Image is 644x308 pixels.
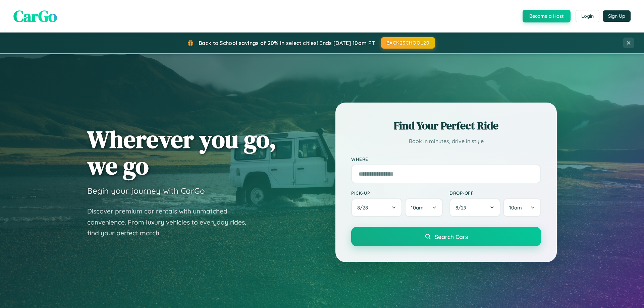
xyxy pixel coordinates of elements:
button: Become a Host [523,10,571,22]
span: 10am [411,204,424,211]
label: Where [351,156,541,162]
h2: Find Your Perfect Ride [351,118,541,133]
p: Discover premium car rentals with unmatched convenience. From luxury vehicles to everyday rides, ... [87,206,255,239]
button: 10am [405,198,443,217]
button: Login [576,10,599,22]
span: Search Cars [435,233,468,240]
button: Sign Up [603,10,631,22]
h1: Wherever you go, we go [87,126,276,179]
span: Back to School savings of 20% in select cities! Ends [DATE] 10am PT. [199,40,376,46]
button: 10am [503,198,541,217]
span: 8 / 29 [455,204,470,211]
p: Book in minutes, drive in style [351,136,541,146]
button: 8/29 [449,198,500,217]
span: 8 / 28 [357,204,371,211]
button: Search Cars [351,227,541,246]
span: 10am [509,204,522,211]
h3: Begin your journey with CarGo [87,186,205,196]
button: BACK2SCHOOL20 [381,37,435,49]
button: 8/28 [351,198,402,217]
span: CarGo [13,5,57,27]
label: Drop-off [449,190,541,196]
label: Pick-up [351,190,443,196]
